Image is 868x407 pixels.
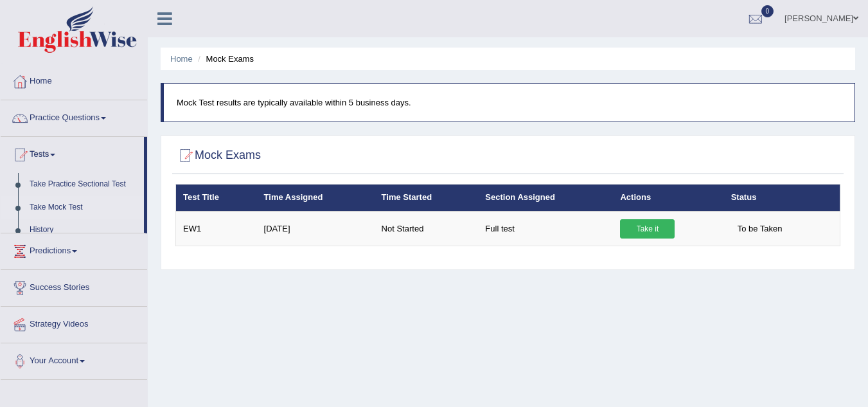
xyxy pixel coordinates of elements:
[375,185,479,212] th: Time Started
[478,212,613,246] td: Full test
[195,53,254,65] li: Mock Exams
[1,343,147,375] a: Your Account
[24,173,144,196] a: Take Practice Sectional Test
[731,219,789,239] span: To be Taken
[177,96,842,109] p: Mock Test results are typically available within 5 business days.
[761,5,774,17] span: 0
[176,212,257,246] td: EW1
[1,64,147,96] a: Home
[724,185,840,212] th: Status
[170,54,193,64] a: Home
[257,212,375,246] td: [DATE]
[620,219,675,239] a: Take it
[1,233,147,266] a: Predictions
[375,212,479,246] td: Not Started
[613,185,723,212] th: Actions
[176,185,257,212] th: Test Title
[478,185,613,212] th: Section Assigned
[1,100,147,132] a: Practice Questions
[1,270,147,302] a: Success Stories
[24,196,144,219] a: Take Mock Test
[1,307,147,339] a: Strategy Videos
[1,137,144,169] a: Tests
[24,219,144,242] a: History
[257,185,375,212] th: Time Assigned
[175,146,261,165] h2: Mock Exams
